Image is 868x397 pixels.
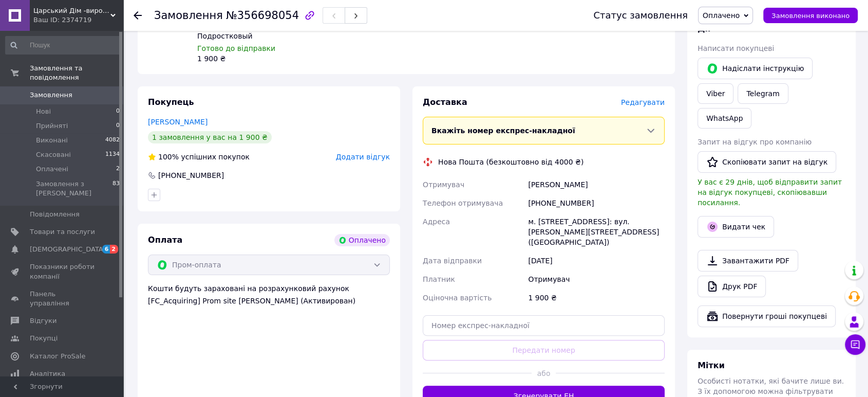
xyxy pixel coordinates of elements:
span: Відгуки [30,316,56,326]
span: Оплачені [36,165,68,174]
span: Отримувач [423,181,464,189]
span: Платник [423,275,455,283]
span: Аналітика [30,369,65,378]
div: Отримувач [526,270,667,288]
input: Пошук [5,36,121,55]
div: 1 замовлення у вас на 1 900 ₴ [148,131,272,143]
span: Замовлення [154,9,223,22]
button: Повернути гроші покупцеві [697,305,836,327]
div: Подростковый [197,31,348,41]
span: 0 [116,121,120,131]
span: 1134 [105,150,120,159]
button: Скопіювати запит на відгук [697,151,836,173]
span: Каталог ProSale [30,352,85,361]
span: Телефон отримувача [423,199,503,207]
span: Оплата [148,235,182,245]
span: Написати покупцеві [697,44,774,52]
a: WhatsApp [697,108,751,129]
div: [DATE] [526,251,667,270]
a: Viber [697,83,733,104]
div: успішних покупок [148,152,250,162]
a: Завантажити PDF [697,250,798,272]
span: Покупці [30,334,58,343]
span: У вас є 29 днів, щоб відправити запит на відгук покупцеві, скопіювавши посилання. [697,178,842,207]
span: 0 [116,107,120,116]
span: Панель управління [30,290,95,308]
span: 2 [110,245,118,254]
div: [PERSON_NAME] [526,175,667,194]
span: Показники роботи компанії [30,262,95,281]
span: Оплачено [703,11,740,20]
span: Замовлення [30,91,72,100]
div: м. [STREET_ADDRESS]: вул. [PERSON_NAME][STREET_ADDRESS] ([GEOGRAPHIC_DATA]) [526,212,667,251]
span: Адреса [423,218,450,226]
span: Оціночна вартість [423,294,492,302]
span: Царський Дім -виробник постільної білизни із натуральних тканин [33,6,110,15]
span: Покупець [148,97,194,107]
span: Виконані [36,136,68,145]
span: Повідомлення [30,210,80,219]
span: №356698054 [226,9,299,22]
span: 2 [116,165,120,174]
span: 100% [158,153,179,161]
span: Вкажіть номер експрес-накладної [431,127,575,135]
div: Кошти будуть зараховані на розрахунковий рахунок [148,283,390,306]
span: Доставка [423,97,467,107]
div: [FC_Acquiring] Prom site [PERSON_NAME] (Активирован) [148,296,390,306]
span: Додати відгук [336,153,390,161]
div: Оплачено [334,234,390,246]
span: Дата відправки [423,257,482,265]
a: Друк PDF [697,276,766,297]
button: Замовлення виконано [763,8,858,23]
span: 6 [102,245,110,254]
div: Ваш ID: 2374719 [33,15,123,25]
div: [PHONE_NUMBER] [526,194,667,212]
div: 1 900 ₴ [197,53,348,64]
a: [PERSON_NAME] [148,118,207,126]
span: Запит на відгук про компанію [697,138,812,146]
span: Замовлення та повідомлення [30,64,123,82]
span: Замовлення виконано [771,12,850,20]
span: 4082 [105,136,120,145]
span: 83 [112,179,120,198]
input: Номер експрес-накладної [423,315,665,336]
span: Замовлення з [PERSON_NAME] [36,179,112,198]
span: Прийняті [36,121,68,131]
span: Скасовані [36,150,71,159]
button: Видати чек [697,216,774,238]
div: 1 900 ₴ [526,288,667,307]
span: Товари та послуги [30,227,95,237]
button: Надіслати інструкцію [697,58,813,79]
div: Нова Пошта (безкоштовно від 4000 ₴) [436,157,586,167]
div: Повернутися назад [134,10,142,21]
span: Нові [36,107,51,116]
span: Готово до відправки [197,44,275,52]
span: [DEMOGRAPHIC_DATA] [30,245,106,254]
a: Telegram [738,83,788,104]
div: [PHONE_NUMBER] [157,170,225,181]
span: Мітки [697,360,725,370]
button: Чат з покупцем [845,334,865,355]
span: або [532,368,556,378]
div: Статус замовлення [593,10,688,21]
span: Редагувати [621,98,665,106]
